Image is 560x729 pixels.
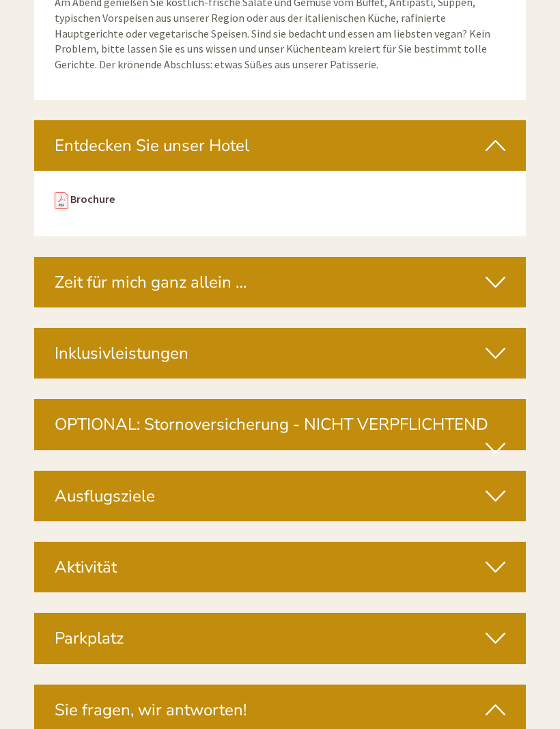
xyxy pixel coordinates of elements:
div: Ausflugsziele [34,471,526,521]
small: 17:50 [20,66,210,76]
div: Parkplatz [34,613,526,663]
a: Brochure [70,192,115,206]
div: OPTIONAL: Stornoversicherung - NICHT VERPFLICHTEND [34,399,526,450]
div: Zeit für mich ganz allein … [34,257,526,307]
div: Inklusivleistungen [34,328,526,379]
div: Aktivität [34,542,526,592]
button: Senden [369,360,451,384]
div: [DATE] [201,10,250,33]
div: Guten Tag, wie können wir Ihnen helfen? [10,37,217,79]
div: Entdecken Sie unser Hotel [34,120,526,171]
div: [GEOGRAPHIC_DATA] [20,40,210,51]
